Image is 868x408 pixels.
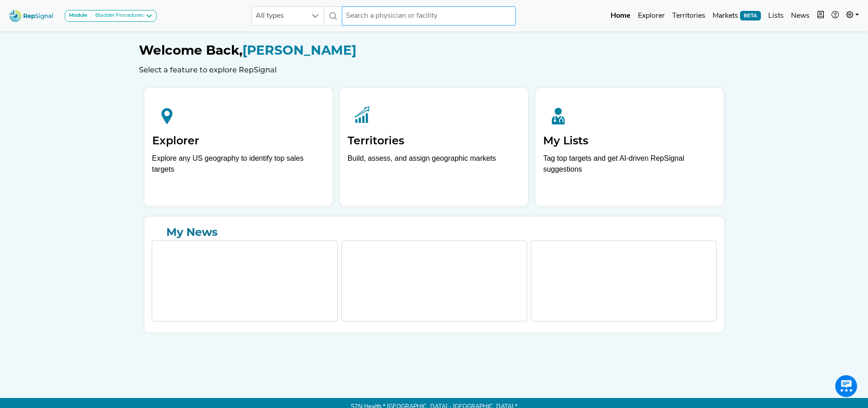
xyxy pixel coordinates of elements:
span: BETA [740,11,761,20]
a: ExplorerExplore any US geography to identify top sales targets [144,88,333,206]
div: Explore any US geography to identify top sales targets [152,153,325,175]
button: Intel Book [813,7,828,25]
input: Search a physician or facility [342,6,516,25]
a: Explorer [634,7,668,25]
p: Tag top targets and get AI-driven RepSignal suggestions [543,153,716,180]
strong: Module [69,13,87,18]
a: Territories [668,7,709,25]
button: ModuleBladder Procedures [65,10,157,22]
h1: [PERSON_NAME] [139,43,729,58]
h6: Select a feature to explore RepSignal [139,66,729,74]
h2: Explorer [152,134,325,148]
a: News [787,7,813,25]
a: MarketsBETA [709,7,765,25]
span: All types [252,7,307,25]
a: Home [607,7,634,25]
h2: Territories [348,134,520,148]
a: Lists [765,7,787,25]
a: TerritoriesBuild, assess, and assign geographic markets [340,88,528,206]
a: My News [152,224,717,240]
div: Bladder Procedures [92,12,144,20]
a: My ListsTag top targets and get AI-driven RepSignal suggestions [535,88,724,206]
p: Build, assess, and assign geographic markets [348,153,520,180]
span: Welcome Back, [139,42,242,58]
h2: My Lists [543,134,716,148]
